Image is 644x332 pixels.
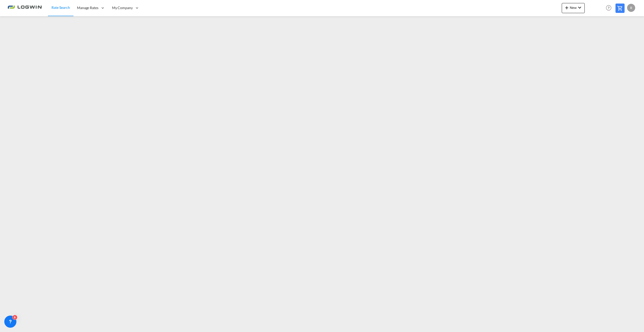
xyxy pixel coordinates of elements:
[562,3,585,13] button: icon-plus 400-fgNewicon-chevron-down
[51,5,70,10] span: Rate Search
[577,5,583,11] md-icon: icon-chevron-down
[627,4,635,12] div: R
[604,4,613,12] span: Help
[112,5,133,10] span: My Company
[564,5,570,11] md-icon: icon-plus 400-fg
[8,2,42,14] img: 2761ae10d95411efa20a1f5e0282d2d7.png
[77,5,98,10] span: Manage Rates
[604,4,615,13] div: Help
[564,6,583,10] span: New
